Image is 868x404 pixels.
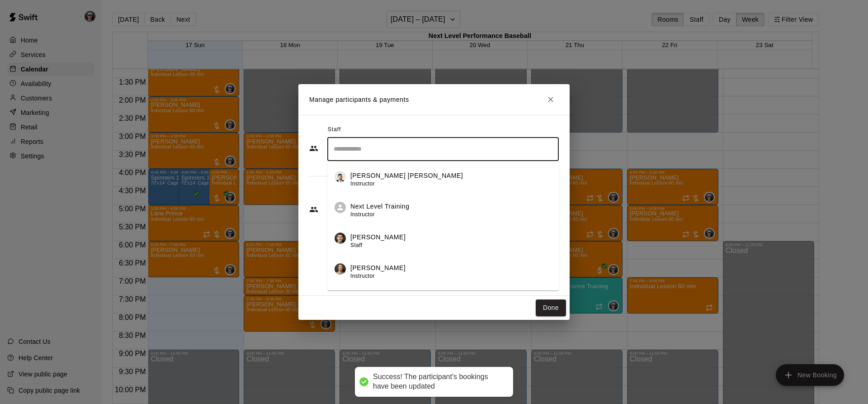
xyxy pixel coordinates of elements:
img: Justin Purdom [335,233,346,244]
button: Done [536,299,566,316]
svg: Staff [309,144,318,153]
img: Grayson Hickert [335,263,346,275]
span: Instructor [350,211,375,218]
div: Success! The participant's bookings have been updated [373,372,504,391]
p: Manage participants & payments [309,95,409,105]
svg: Customers [309,205,318,214]
div: Search staff [327,137,559,161]
span: Instructor [350,273,375,279]
p: Next Level Training [350,202,409,211]
button: Close [542,91,559,108]
div: Next Level Training [335,202,346,213]
img: Hudson Belinsky [335,171,346,182]
p: [PERSON_NAME] [350,263,406,273]
span: Staff [350,242,362,248]
p: [PERSON_NAME] [PERSON_NAME] [350,171,463,181]
p: [PERSON_NAME] [350,233,406,242]
span: Staff [328,123,341,137]
span: Instructor [350,181,375,187]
